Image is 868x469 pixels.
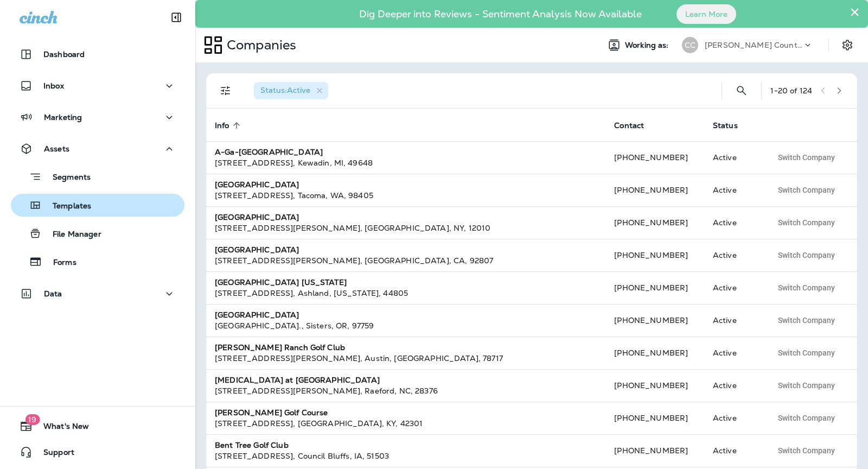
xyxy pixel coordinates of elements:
[605,337,704,369] td: [PHONE_NUMBER]
[11,43,184,65] button: Dashboard
[778,382,835,389] span: Switch Company
[704,434,763,467] td: Active
[25,414,40,425] span: 19
[778,251,835,259] span: Switch Company
[704,337,763,369] td: Active
[772,280,841,296] button: Switch Company
[215,288,597,299] div: [STREET_ADDRESS] , Ashland , [US_STATE] , 44805
[778,349,835,357] span: Switch Company
[11,222,184,245] button: File Manager
[43,50,85,59] p: Dashboard
[328,12,673,16] p: Dig Deeper into Reviews - Sentiment Analysis Now Available
[778,284,835,291] span: Switch Company
[11,194,184,217] button: Templates
[215,353,597,364] div: [STREET_ADDRESS][PERSON_NAME] , Austin , [GEOGRAPHIC_DATA] , 78717
[704,271,763,304] td: Active
[772,410,841,426] button: Switch Company
[215,418,597,429] div: [STREET_ADDRESS] , [GEOGRAPHIC_DATA] , KY , 42301
[11,283,184,305] button: Data
[11,165,184,188] button: Segments
[614,121,644,130] span: Contact
[44,144,69,153] p: Assets
[772,149,841,166] button: Switch Company
[778,414,835,422] span: Switch Company
[605,239,704,271] td: [PHONE_NUMBER]
[850,3,860,21] button: Close
[215,310,299,320] strong: [GEOGRAPHIC_DATA]
[11,106,184,128] button: Marketing
[33,422,89,435] span: What's New
[215,245,299,255] strong: [GEOGRAPHIC_DATA]
[704,141,763,174] td: Active
[260,85,310,95] span: Status : Active
[215,121,229,130] span: Info
[704,369,763,402] td: Active
[614,121,658,130] span: Contact
[772,214,841,231] button: Switch Company
[770,86,812,95] div: 1 - 20 of 124
[605,141,704,174] td: [PHONE_NUMBER]
[676,4,736,24] button: Learn More
[44,113,82,122] p: Marketing
[605,206,704,239] td: [PHONE_NUMBER]
[215,80,237,102] button: Filters
[254,82,328,99] div: Status:Active
[42,173,91,183] p: Segments
[778,447,835,454] span: Switch Company
[704,174,763,206] td: Active
[705,41,802,49] p: [PERSON_NAME] Country Club
[42,201,91,212] p: Templates
[215,320,597,331] div: [GEOGRAPHIC_DATA]. , Sisters , OR , 97759
[215,157,597,168] div: [STREET_ADDRESS] , Kewadin , MI , 49648
[215,408,328,417] strong: [PERSON_NAME] Golf Course
[625,41,671,50] span: Working as:
[222,37,296,53] p: Companies
[33,448,74,461] span: Support
[161,7,192,28] button: Collapse Sidebar
[215,451,597,461] div: [STREET_ADDRESS] , Council Bluffs , IA , 51503
[772,345,841,361] button: Switch Company
[704,304,763,337] td: Active
[215,223,597,233] div: [STREET_ADDRESS][PERSON_NAME] , [GEOGRAPHIC_DATA] , NY , 12010
[44,289,62,298] p: Data
[605,402,704,434] td: [PHONE_NUMBER]
[605,369,704,402] td: [PHONE_NUMBER]
[215,121,244,130] span: Info
[215,385,597,396] div: [STREET_ADDRESS][PERSON_NAME] , Raeford , NC , 28376
[605,271,704,304] td: [PHONE_NUMBER]
[11,250,184,273] button: Forms
[42,230,101,240] p: File Manager
[778,186,835,194] span: Switch Company
[772,312,841,328] button: Switch Company
[215,375,380,385] strong: [MEDICAL_DATA] at [GEOGRAPHIC_DATA]
[704,206,763,239] td: Active
[682,37,698,53] div: CC
[11,138,184,160] button: Assets
[713,121,752,130] span: Status
[772,377,841,394] button: Switch Company
[11,75,184,97] button: Inbox
[772,247,841,263] button: Switch Company
[772,182,841,198] button: Switch Company
[731,80,752,102] button: Search Companies
[215,190,597,201] div: [STREET_ADDRESS] , Tacoma , WA , 98405
[605,434,704,467] td: [PHONE_NUMBER]
[713,121,738,130] span: Status
[704,239,763,271] td: Active
[11,415,184,437] button: 19What's New
[778,316,835,324] span: Switch Company
[605,174,704,206] td: [PHONE_NUMBER]
[772,442,841,459] button: Switch Company
[215,147,323,157] strong: A-Ga-[GEOGRAPHIC_DATA]
[838,35,857,55] button: Settings
[215,212,299,222] strong: [GEOGRAPHIC_DATA]
[43,81,64,90] p: Inbox
[215,180,299,189] strong: [GEOGRAPHIC_DATA]
[215,277,347,287] strong: [GEOGRAPHIC_DATA] [US_STATE]
[215,255,597,266] div: [STREET_ADDRESS][PERSON_NAME] , [GEOGRAPHIC_DATA] , CA , 92807
[215,343,345,352] strong: [PERSON_NAME] Ranch Golf Club
[42,258,76,268] p: Forms
[778,154,835,161] span: Switch Company
[605,304,704,337] td: [PHONE_NUMBER]
[11,441,184,463] button: Support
